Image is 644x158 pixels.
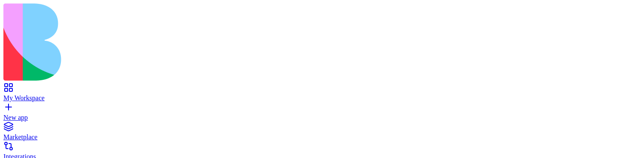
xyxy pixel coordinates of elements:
[20,49,53,58] p: Completed
[3,3,346,81] img: logo
[3,126,641,141] a: Marketplace
[3,94,641,102] div: My Workspace
[3,106,641,121] a: New app
[3,87,641,102] a: My Workspace
[3,114,641,121] div: New app
[3,133,641,141] div: Marketplace
[20,59,53,73] p: 1
[20,8,53,22] p: 1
